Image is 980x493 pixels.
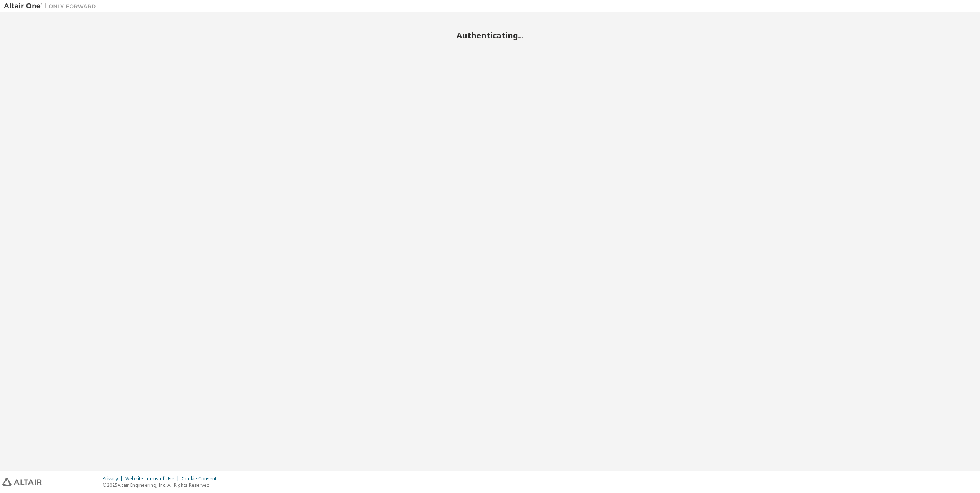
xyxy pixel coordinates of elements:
div: Cookie Consent [182,476,221,482]
div: Website Terms of Use [125,476,182,482]
p: © 2025 Altair Engineering, Inc. All Rights Reserved. [103,482,221,488]
h2: Authenticating... [4,30,976,40]
img: altair_logo.svg [2,478,42,486]
img: Altair One [4,2,100,10]
div: Privacy [103,476,125,482]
